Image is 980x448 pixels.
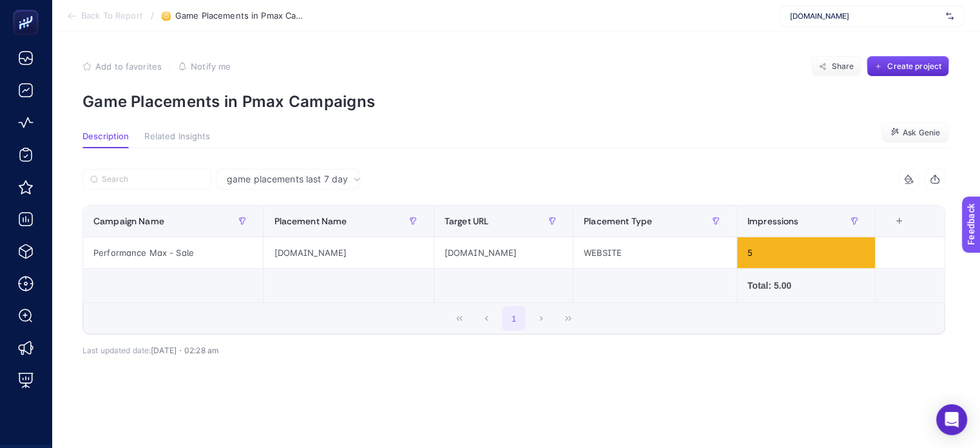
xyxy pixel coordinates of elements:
[584,216,652,226] span: Placement Type
[747,216,799,226] span: Impressions
[936,404,967,435] div: Open Intercom Messenger
[8,4,49,14] span: Feedback
[887,61,941,72] span: Create project
[82,131,129,148] button: Description
[573,237,736,268] div: WEBSITE
[867,56,949,77] button: Create project
[886,216,896,244] div: 5 items selected
[82,131,129,142] span: Description
[151,10,154,21] span: /
[93,216,164,226] span: Campaign Name
[903,128,940,138] span: Ask Genie
[82,346,151,355] span: Last updated date:
[144,131,210,148] button: Related Insights
[264,237,433,268] div: [DOMAIN_NAME]
[434,237,573,268] div: [DOMAIN_NAME]
[102,175,204,184] input: Search
[151,346,218,355] span: [DATE]・02:28 am
[82,61,162,72] button: Add to favorites
[274,216,347,226] span: Placement Name
[502,306,526,331] button: 1
[83,237,263,268] div: Performance Max - Sale
[191,61,231,72] span: Notify me
[175,11,304,21] span: Game Placements in Pmax Campaigns
[790,11,941,21] span: [DOMAIN_NAME]
[445,216,488,226] span: Target URL
[887,216,912,226] div: +
[737,237,875,268] div: 5
[82,190,945,355] div: game placements last 7 day
[82,92,949,111] p: Game Placements in Pmax Campaigns
[178,61,231,72] button: Notify me
[95,61,162,72] span: Add to favorites
[81,11,143,21] span: Back To Report
[747,279,865,292] div: Total: 5.00
[946,10,954,23] img: svg%3e
[144,131,210,142] span: Related Insights
[881,122,949,143] button: Ask Genie
[832,61,854,72] span: Share
[811,56,861,77] button: Share
[227,173,348,186] span: game placements last 7 day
